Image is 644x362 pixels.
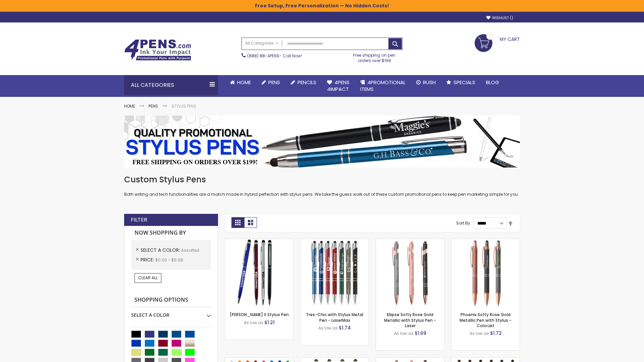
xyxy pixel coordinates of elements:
[141,256,155,263] span: Price
[242,38,282,49] a: All Categories
[301,239,369,244] a: Tres-Chic with Stylus Metal Pen - LaserMax-Assorted
[470,330,489,336] span: As low as
[124,75,218,95] div: All Categories
[285,75,322,90] a: Pencils
[237,79,251,86] span: Home
[135,273,161,283] a: Clear All
[124,174,520,197] div: Both writing and tech functionalities are a match made in hybrid perfection with stylus pens. We ...
[131,307,211,318] div: Select A Color
[384,312,436,328] a: Ellipse Softy Rose Gold Metallic with Stylus Pen - Laser
[456,220,470,226] label: Sort By
[346,50,403,63] div: Free shipping on pen orders over $199
[181,247,199,253] span: Assorted
[141,247,181,253] span: Select A Color
[244,320,263,325] span: As low as
[256,75,285,90] a: Pens
[460,312,512,328] a: Phoenix Softy Rose Gold Metallic Pen with Stylus - ColorJet
[376,239,444,244] a: Ellipse Softy Rose Gold Metallic with Stylus Pen - Laser-Assorted
[490,330,502,337] span: $1.72
[155,257,183,263] span: $0.00 - $9.99
[451,239,520,244] a: Phoenix Softy Rose Gold Metallic Pen with Stylus Pen - ColorJet-Assorted
[318,325,338,331] span: As low as
[301,239,369,307] img: Tres-Chic with Stylus Metal Pen - LaserMax-Assorted
[138,275,158,281] span: Clear All
[225,239,293,307] img: Meryl S Stylus Pen-Assorted
[451,239,520,307] img: Phoenix Softy Rose Gold Metallic Pen with Stylus Pen - ColorJet-Assorted
[247,53,302,59] span: - Call Now!
[411,75,441,90] a: Rush
[124,116,520,168] img: Stylus Pens
[486,79,499,86] span: Blog
[360,79,406,93] span: 4PROMOTIONAL ITEMS
[306,312,363,323] a: Tres-Chic with Stylus Metal Pen - LaserMax
[247,53,279,59] a: (888) 88-4PENS
[225,75,256,90] a: Home
[124,174,520,185] h1: Custom Stylus Pens
[131,293,211,307] strong: Shopping Options
[376,239,444,307] img: Ellipse Softy Rose Gold Metallic with Stylus Pen - Laser-Assorted
[339,324,351,331] span: $1.74
[230,312,289,317] a: [PERSON_NAME] S Stylus Pen
[441,75,481,90] a: Specials
[268,79,280,86] span: Pens
[149,103,158,109] a: Pens
[245,41,279,46] span: All Categories
[355,75,411,97] a: 4PROMOTIONALITEMS
[231,217,244,228] strong: Grid
[124,103,135,109] a: Home
[423,79,436,86] span: Rush
[131,226,211,240] strong: Now Shopping by
[124,39,191,61] img: 4Pens Custom Pens and Promotional Products
[486,15,513,20] a: Wishlist
[171,103,196,109] strong: Stylus Pens
[481,75,504,90] a: Blog
[298,79,316,86] span: Pencils
[322,75,355,97] a: 4Pens4impact
[453,79,475,86] span: Specials
[264,319,275,326] span: $1.21
[225,239,293,244] a: Meryl S Stylus Pen-Assorted
[394,330,414,336] span: As low as
[327,79,350,93] span: 4Pens 4impact
[131,216,147,224] strong: Filter
[415,330,426,337] span: $1.69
